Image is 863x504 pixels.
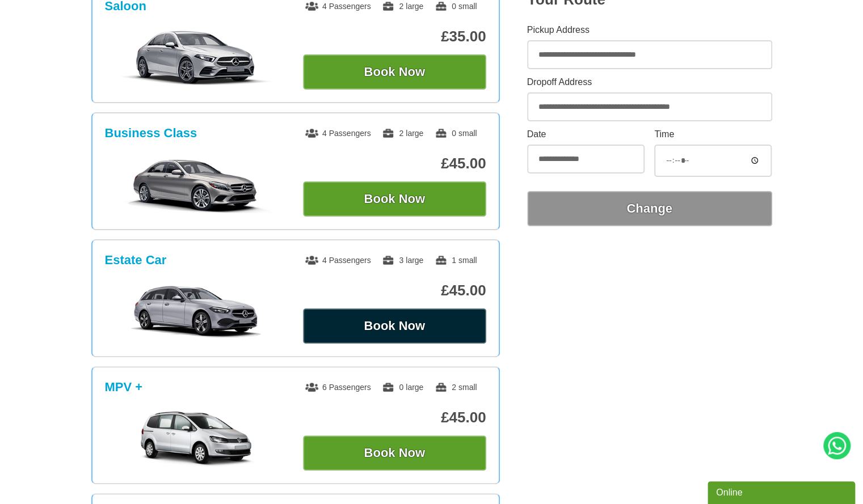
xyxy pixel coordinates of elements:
[382,383,423,392] span: 0 large
[527,26,772,35] label: Pickup Address
[654,130,772,139] label: Time
[435,383,477,392] span: 2 small
[105,126,197,141] h3: Business Class
[111,283,281,340] img: Estate Car
[303,155,486,172] p: £45.00
[435,129,477,138] span: 0 small
[708,479,857,504] iframe: chat widget
[382,129,423,138] span: 2 large
[105,380,143,395] h3: MPV +
[305,2,371,11] span: 4 Passengers
[305,383,371,392] span: 6 Passengers
[382,256,423,265] span: 3 large
[303,181,486,217] button: Book Now
[111,156,281,213] img: Business Class
[527,130,645,139] label: Date
[305,129,371,138] span: 4 Passengers
[105,253,167,268] h3: Estate Car
[435,2,477,11] span: 0 small
[382,2,423,11] span: 2 large
[111,410,281,467] img: MPV +
[303,435,486,471] button: Book Now
[527,191,772,226] button: Change
[303,54,486,90] button: Book Now
[303,282,486,299] p: £45.00
[303,28,486,45] p: £35.00
[111,29,281,86] img: Saloon
[435,256,477,265] span: 1 small
[527,78,772,87] label: Dropoff Address
[303,409,486,426] p: £45.00
[305,256,371,265] span: 4 Passengers
[303,308,486,344] button: Book Now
